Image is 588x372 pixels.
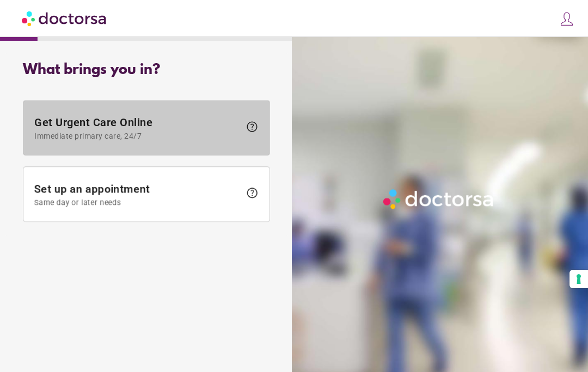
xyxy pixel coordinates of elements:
img: icons8-customer-100.png [559,11,574,27]
span: Same day or later needs [34,198,240,207]
span: Get Urgent Care Online [34,116,240,140]
button: Your consent preferences for tracking technologies [569,270,588,288]
img: Logo-Doctorsa-trans-White-partial-flat.png [380,186,498,212]
span: Immediate primary care, 24/7 [34,132,240,140]
span: help [246,120,259,133]
img: Doctorsa.com [22,6,108,30]
span: Set up an appointment [34,182,240,207]
div: What brings you in? [23,62,270,78]
span: help [246,187,259,200]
